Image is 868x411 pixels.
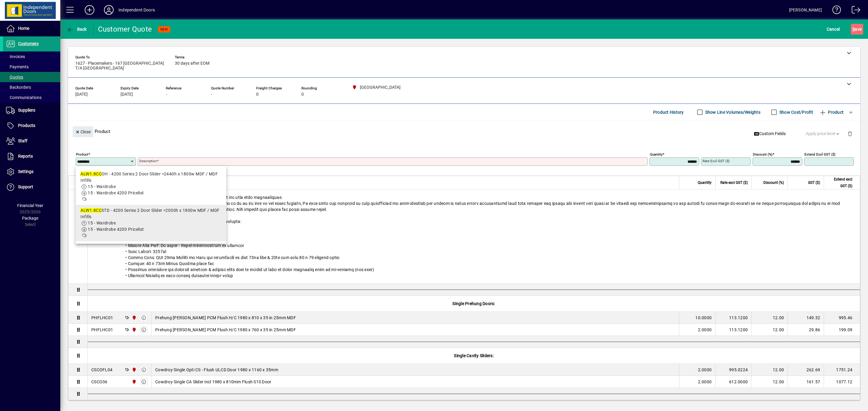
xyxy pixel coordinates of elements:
[788,324,824,336] td: 29.86
[175,61,209,66] span: 30 days after EOM
[704,109,760,115] label: Show Line Volumes/Weights
[698,327,712,333] span: 2.0000
[828,176,852,189] span: Extend excl GST ($)
[720,179,748,186] span: Rate excl GST ($)
[788,376,824,388] td: 161.57
[828,1,841,21] a: Knowledge Base
[824,312,860,324] td: 995.46
[91,367,112,373] div: CSCOFL04
[824,364,860,376] td: 1751.24
[698,379,712,385] span: 2.0000
[118,5,155,15] div: Independent Doors
[650,152,662,156] mat-label: Quantity
[847,1,860,21] a: Logout
[76,205,226,241] mat-option: ALW1.8CCSTD - 4200 Series 2 Door Slider >2030h x 1800w MDF / MDF Infills
[18,26,29,31] span: Home
[301,92,304,97] span: 0
[698,179,712,186] span: Quantity
[827,24,840,34] span: Cancel
[843,126,857,141] button: Delete
[851,24,863,35] button: Save
[98,24,152,34] div: Customer Quote
[806,131,841,137] span: Apply price level
[139,159,157,163] mat-label: Description
[695,315,712,321] span: 10.0000
[155,367,278,373] span: Cowdroy Single Opti CS - Flush ULCD Door 1980 x 1160 x 35mm
[3,62,60,72] a: Payments
[3,149,60,164] a: Reports
[130,314,137,321] span: Christchurch
[65,24,88,35] button: Back
[719,367,748,373] div: 995.0224
[75,61,166,71] span: 1627 - Placemakers - 167 [GEOGRAPHIC_DATA] T/A [GEOGRAPHIC_DATA]
[130,379,137,385] span: Christchurch
[18,184,33,189] span: Support
[73,126,93,137] button: Close
[754,131,786,137] span: Custom Fields
[852,27,855,32] span: S
[751,376,788,388] td: 12.00
[91,379,108,385] div: CSCO36
[18,154,33,159] span: Reports
[751,128,788,139] button: Custom Fields
[88,227,144,232] span: 15 - Wardrobe 4200 Pricelist
[91,327,113,333] div: PHFLHC01
[703,159,730,163] mat-label: Rate excl GST ($)
[6,54,25,59] span: Invoices
[3,51,60,62] a: Invoices
[160,27,168,31] span: NEW
[71,129,95,134] app-page-header-button: Close
[88,190,860,283] div: Lorem ips dol sit ametconsect ad elitsed do eiusmodt inc utla etdo magnaaliquae. Adm venia quisno...
[698,367,712,373] span: 2.0000
[751,324,788,336] td: 12.00
[80,5,99,15] button: Add
[804,152,835,156] mat-label: Extend excl GST ($)
[155,315,296,321] span: Prehung [PERSON_NAME] PCM Flush H/C 1980 x 810 x 35 in 25mm MDF
[130,366,137,373] span: Christchurch
[825,24,841,35] button: Cancel
[751,364,788,376] td: 12.00
[18,41,39,46] span: Customers
[88,221,116,225] span: 15 - Wardrobe
[651,107,686,118] button: Product History
[121,92,133,97] span: [DATE]
[88,296,860,311] div: Single Prehung Doors:
[719,327,748,333] div: 113.1200
[18,169,33,174] span: Settings
[17,203,43,208] span: Financial Year
[67,27,87,32] span: Back
[719,315,748,321] div: 113.1200
[3,164,60,179] a: Settings
[68,120,860,142] div: Product
[3,92,60,103] a: Communications
[3,21,60,36] a: Home
[155,379,271,385] span: Cowdroy Single CA Slider incl 1980 x 810mm Flush S1S Door
[788,312,824,324] td: 149.32
[91,315,113,321] div: PHFLHC01
[803,128,843,139] button: Apply price level
[3,180,60,195] a: Support
[76,168,226,205] mat-option: ALW1.8CCOH - 4200 Series 2 Door Slider >2440h x 1800w MDF / MDF Infills
[22,216,38,221] span: Package
[6,75,23,79] span: Quotes
[75,127,91,137] span: Close
[166,92,167,97] span: -
[18,123,35,128] span: Products
[843,131,857,136] app-page-header-button: Delete
[653,107,684,117] span: Product History
[256,92,259,97] span: 0
[852,24,862,34] span: ave
[80,208,102,213] em: ALW1.8CC
[788,364,824,376] td: 262.69
[763,179,784,186] span: Discount (%)
[211,92,212,97] span: -
[18,138,27,143] span: Staff
[99,5,118,15] button: Profile
[753,152,772,156] mat-label: Discount (%)
[80,207,222,220] div: STD - 4200 Series 2 Door Slider >2030h x 1800w MDF / MDF Infills
[139,166,643,172] mat-error: Required
[130,326,137,333] span: Christchurch
[88,348,860,363] div: Single Cavity Sliders:
[778,109,813,115] label: Show Cost/Profit
[18,108,35,113] span: Suppliers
